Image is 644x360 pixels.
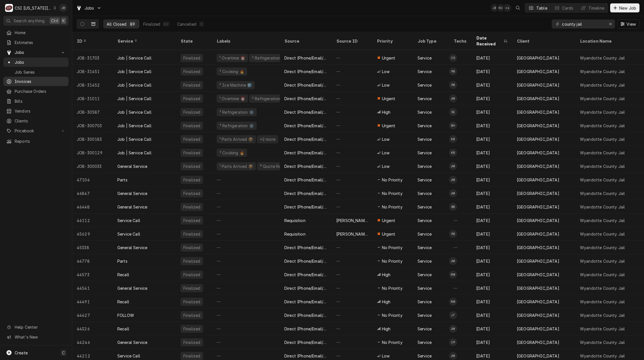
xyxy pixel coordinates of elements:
span: No Priority [382,204,403,210]
div: Finalized [183,150,201,156]
div: — [449,241,472,254]
div: State [181,38,208,44]
a: Job Series [3,67,69,77]
div: Cancelled [177,21,196,27]
div: [DATE] [472,65,512,78]
div: Direct (Phone/Email/etc.) [284,177,327,183]
div: PB [449,230,457,238]
div: Service [417,109,432,115]
div: CS [449,54,457,62]
div: CSI [US_STATE][GEOGRAPHIC_DATA] [15,5,52,11]
span: Low [382,150,390,156]
div: Cards [562,5,573,11]
div: JOB-300183 [72,132,113,146]
div: [DATE] [472,132,512,146]
div: Wyandotte County Jail [580,163,625,169]
div: Finalized [183,245,201,251]
div: — [332,92,372,105]
span: Jobs [85,5,94,11]
span: Vendors [15,108,66,114]
div: [GEOGRAPHIC_DATA] [517,163,559,169]
div: Wyandotte County Jail [580,109,625,115]
div: Date Received [476,35,502,47]
div: ² Refrigeration ❄️ [219,123,254,129]
div: [GEOGRAPHIC_DATA] [517,55,559,61]
a: Invoices [3,77,69,86]
div: Finalized [183,163,201,169]
div: General Service [117,204,147,210]
div: Finalized [183,123,201,129]
div: JOB-300703 [72,119,113,132]
div: Direct (Phone/Email/etc.) [284,150,327,156]
span: Jobs [15,59,66,65]
div: [GEOGRAPHIC_DATA] [517,190,559,196]
a: Bills [3,96,69,106]
span: What's New [15,334,65,340]
div: Service [417,204,432,210]
span: No Priority [382,258,403,264]
span: K [62,18,65,24]
div: Wyandotte County Jail [580,136,625,142]
div: SE [449,108,457,116]
div: [DATE] [472,159,512,173]
div: ¹ Parts Arrived 📦 [219,163,254,169]
span: Urgent [382,231,395,237]
div: Joshua Marshall's Avatar [449,95,457,102]
a: Go to What's New [3,332,69,342]
div: Parts [117,177,128,183]
div: Finalized [183,96,201,102]
div: [GEOGRAPHIC_DATA] [517,245,559,251]
div: Wyandotte County Jail [580,231,625,237]
div: [GEOGRAPHIC_DATA] [517,150,559,156]
div: [DATE] [472,119,512,132]
div: General Service [117,163,147,169]
div: — [212,186,280,200]
span: New Job [618,5,637,11]
div: Service [417,96,432,102]
div: RM [449,271,457,278]
div: — [212,227,280,241]
div: 46448 [72,200,113,214]
div: Wyandotte County Jail [580,55,625,61]
div: Job | Service Call [117,109,151,115]
div: All Closed [107,21,127,27]
div: ² Ice Machine 🧊 [219,82,252,88]
div: KB [449,149,457,157]
div: [DATE] [472,173,512,186]
div: Finalized [143,21,160,27]
div: Direct (Phone/Email/etc.) [284,245,327,251]
div: Job | Service Call [117,55,151,61]
div: General Service [117,245,147,251]
input: Keyword search [562,19,604,28]
div: — [332,186,372,200]
div: — [332,105,372,119]
span: View [625,21,637,27]
div: Techs [454,38,467,44]
div: Phil Bustamante's Avatar [449,81,457,89]
div: JOB-30587 [72,105,113,119]
div: +2 more [259,136,276,142]
span: Search anything [14,18,45,24]
div: ¹ Overtime ⏰ [219,55,246,61]
div: Service [417,218,432,223]
div: Direct (Phone/Email/etc.) [284,190,327,196]
div: [GEOGRAPHIC_DATA] [517,69,559,74]
span: Home [15,30,66,36]
div: JOB-31451 [72,65,113,78]
div: Service [417,150,432,156]
div: PB [449,67,457,75]
div: [GEOGRAPHIC_DATA] [517,231,559,237]
div: ² Cooking 🔥 [219,69,245,74]
div: Joshua Marshall's Avatar [449,162,457,170]
div: Brian Hawkins's Avatar [449,122,457,129]
div: Finalized [183,55,201,61]
div: Service [417,245,432,251]
button: New Job [610,3,639,12]
span: High [382,272,391,278]
div: PB [449,81,457,89]
div: Joshua Marshall's Avatar [449,257,457,265]
div: — [332,173,372,186]
div: Kolton Blanchard's Avatar [449,149,457,157]
div: 89 [164,21,168,27]
div: — [332,51,372,65]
